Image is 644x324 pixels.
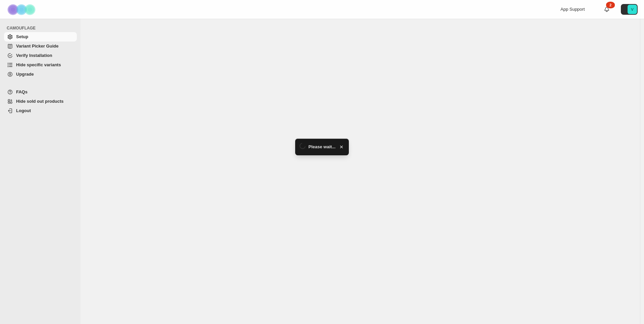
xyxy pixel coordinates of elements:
[4,42,77,51] a: Variant Picker Guide
[16,72,34,77] span: Upgrade
[5,0,39,19] img: Camouflage
[4,87,77,97] a: FAQs
[4,70,77,79] a: Upgrade
[4,32,77,42] a: Setup
[16,99,64,104] span: Hide sold out products
[621,4,638,15] button: Avatar with initials V
[606,2,615,8] div: 2
[603,6,610,13] a: 2
[631,7,634,11] text: V
[560,7,585,12] span: App Support
[16,62,61,67] span: Hide specific variants
[4,51,77,60] a: Verify Installation
[16,108,31,113] span: Logout
[16,53,52,58] span: Verify Installation
[16,34,28,39] span: Setup
[309,144,336,150] span: Please wait...
[4,106,77,115] a: Logout
[16,89,28,94] span: FAQs
[7,25,77,31] span: CAMOUFLAGE
[4,97,77,106] a: Hide sold out products
[628,5,637,14] span: Avatar with initials V
[16,44,58,49] span: Variant Picker Guide
[4,60,77,70] a: Hide specific variants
